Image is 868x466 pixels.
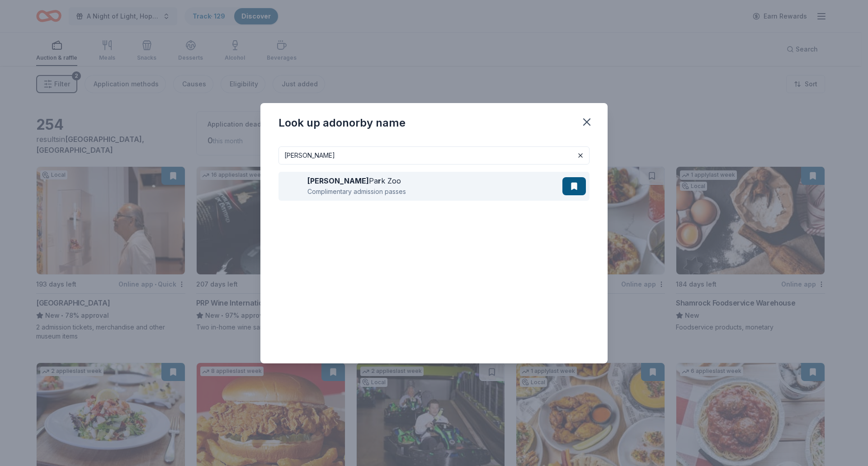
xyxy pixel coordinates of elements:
div: Complimentary admission passes [307,186,406,197]
input: Search [278,146,590,165]
div: Pa k Zoo [307,175,406,186]
div: Look up a donor by name [278,116,406,130]
strong: r [378,176,381,185]
img: Image for Reid Park Zoo [282,175,304,197]
strong: [PERSON_NAME] [307,176,369,185]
